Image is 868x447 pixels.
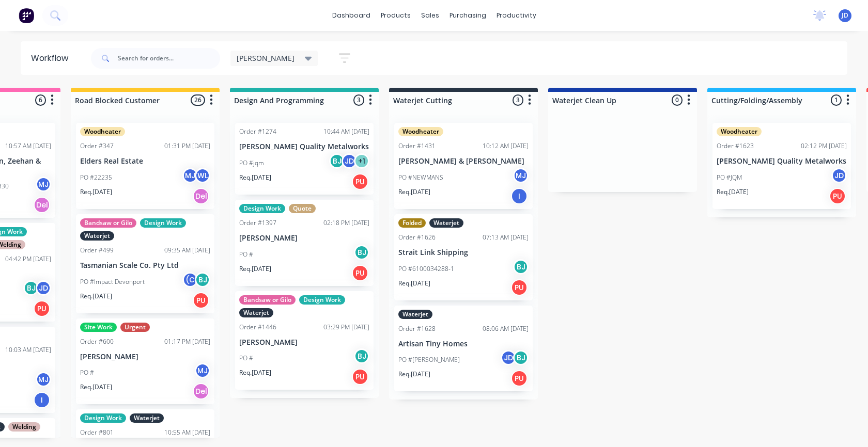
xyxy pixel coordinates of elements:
[80,323,117,332] div: Site Work
[120,323,150,332] div: Urgent
[394,306,533,392] div: WaterjetOrder #162808:06 AM [DATE]Artisan Tiny HomesPO #[PERSON_NAME]JDBJReq.[DATE]PU
[511,188,528,204] div: I
[398,310,432,319] div: Waterjet
[831,168,847,183] div: JD
[352,265,368,281] div: PU
[483,324,529,333] div: 08:06 AM [DATE]
[323,127,369,136] div: 10:44 AM [DATE]
[483,141,529,151] div: 10:12 AM [DATE]
[352,173,368,190] div: PU
[239,354,253,363] p: PO #
[80,231,114,241] div: Waterjet
[239,295,296,305] div: Bandsaw or Gilo
[717,187,749,197] p: Req. [DATE]
[182,168,198,183] div: MJ
[239,142,369,151] p: [PERSON_NAME] Quality Metalworks
[237,53,295,63] span: [PERSON_NAME]
[398,173,443,182] p: PO #NEWMANS
[164,246,210,255] div: 09:35 AM [DATE]
[130,413,164,423] div: Waterjet
[80,187,112,197] p: Req. [DATE]
[398,248,529,257] p: Strait Link Shipping
[829,188,846,204] div: PU
[511,279,528,296] div: PU
[239,323,276,332] div: Order #1446
[164,428,210,437] div: 10:55 AM [DATE]
[76,214,214,313] div: Bandsaw or GiloDesign WorkWaterjetOrder #49909:35 AM [DATE]Tasmanian Scale Co. Pty LtdPO #Impact ...
[239,158,264,168] p: PO #jqm
[323,218,369,228] div: 02:18 PM [DATE]
[164,337,210,346] div: 01:17 PM [DATE]
[376,8,416,23] div: products
[239,308,273,317] div: Waterjet
[239,234,369,243] p: [PERSON_NAME]
[501,350,516,365] div: JD
[80,261,210,270] p: Tasmanian Scale Co. Pty Ltd
[239,264,271,274] p: Req. [DATE]
[80,292,112,301] p: Req. [DATE]
[513,168,529,183] div: MJ
[193,383,209,400] div: Del
[235,291,374,390] div: Bandsaw or GiloDesign WorkWaterjetOrder #144603:29 PM [DATE][PERSON_NAME]PO #BJReq.[DATE]PU
[118,48,220,69] input: Search for orders...
[80,337,114,346] div: Order #600
[195,363,210,378] div: MJ
[19,8,34,23] img: Factory
[164,141,210,151] div: 01:31 PM [DATE]
[513,350,529,365] div: BJ
[239,368,271,377] p: Req. [DATE]
[80,173,112,182] p: PO #22235
[323,323,369,332] div: 03:29 PM [DATE]
[36,177,51,192] div: MJ
[342,153,357,169] div: JD
[416,8,444,23] div: sales
[239,250,253,259] p: PO #
[299,295,345,305] div: Design Work
[513,259,529,275] div: BJ
[140,218,186,228] div: Design Work
[239,338,369,347] p: [PERSON_NAME]
[5,254,51,264] div: 04:42 PM [DATE]
[717,141,754,151] div: Order #1623
[354,153,369,169] div: + 1
[76,123,214,209] div: WoodheaterOrder #34701:31 PM [DATE]Elders Real EstatePO #22235MJWLReq.[DATE]Del
[80,382,112,392] p: Req. [DATE]
[239,127,276,136] div: Order #1274
[5,437,51,446] div: 09:48 AM [DATE]
[235,200,374,286] div: Design WorkQuoteOrder #139702:18 PM [DATE][PERSON_NAME]PO #BJReq.[DATE]PU
[193,188,209,204] div: Del
[444,8,491,23] div: purchasing
[398,187,430,197] p: Req. [DATE]
[717,157,847,166] p: [PERSON_NAME] Quality Metalworks
[80,428,114,437] div: Order #801
[235,123,374,195] div: Order #127410:44 AM [DATE][PERSON_NAME] Quality MetalworksPO #jqmBJJD+1Req.[DATE]PU
[398,279,430,288] p: Req. [DATE]
[239,173,271,182] p: Req. [DATE]
[398,141,436,151] div: Order #1431
[36,280,51,296] div: JD
[491,8,541,23] div: productivity
[80,353,210,361] p: [PERSON_NAME]
[36,372,51,387] div: MJ
[354,245,369,260] div: BJ
[398,127,443,136] div: Woodheater
[34,392,50,408] div: I
[80,277,145,286] p: PO #Impact Devonport
[429,218,463,228] div: Waterjet
[398,218,426,228] div: Folded
[80,127,125,136] div: Woodheater
[34,300,50,317] div: PU
[483,233,529,242] div: 07:13 AM [DATE]
[352,369,368,385] div: PU
[239,204,285,213] div: Design Work
[34,197,50,213] div: Del
[842,11,848,20] span: JD
[193,292,209,309] div: PU
[394,123,533,209] div: WoodheaterOrder #143110:12 AM [DATE][PERSON_NAME] & [PERSON_NAME]PO #NEWMANSMJReq.[DATE]I
[398,355,460,364] p: PO #[PERSON_NAME]
[801,141,847,151] div: 02:12 PM [DATE]
[398,233,436,242] div: Order #1626
[80,368,94,377] p: PO #
[398,324,436,333] div: Order #1628
[195,168,210,183] div: WL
